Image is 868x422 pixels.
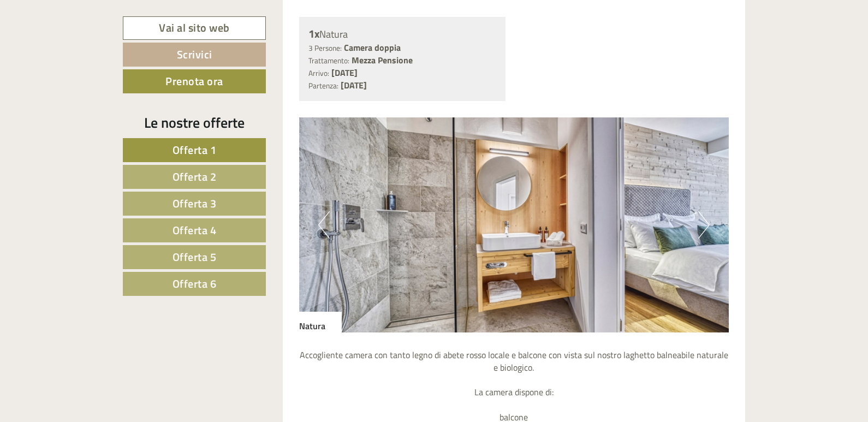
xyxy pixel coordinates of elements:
[331,66,358,79] b: [DATE]
[299,117,729,332] img: image
[344,41,401,54] b: Camera doppia
[123,16,266,40] a: Vai al sito web
[299,312,342,332] div: Natura
[318,211,330,239] button: Previous
[341,79,367,92] b: [DATE]
[173,168,217,185] span: Offerta 2
[308,43,342,54] small: 3 Persone:
[308,26,497,42] div: Natura
[308,25,319,42] b: 1x
[173,141,217,158] span: Offerta 1
[352,54,413,67] b: Mezza Pensione
[173,195,217,212] span: Offerta 3
[308,55,349,66] small: Trattamento:
[123,69,266,93] a: Prenota ora
[173,248,217,265] span: Offerta 5
[123,43,266,67] a: Scrivici
[308,80,338,91] small: Partenza:
[308,68,329,79] small: Arrivo:
[123,112,266,133] div: Le nostre offerte
[173,275,217,292] span: Offerta 6
[173,222,217,239] span: Offerta 4
[698,211,710,239] button: Next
